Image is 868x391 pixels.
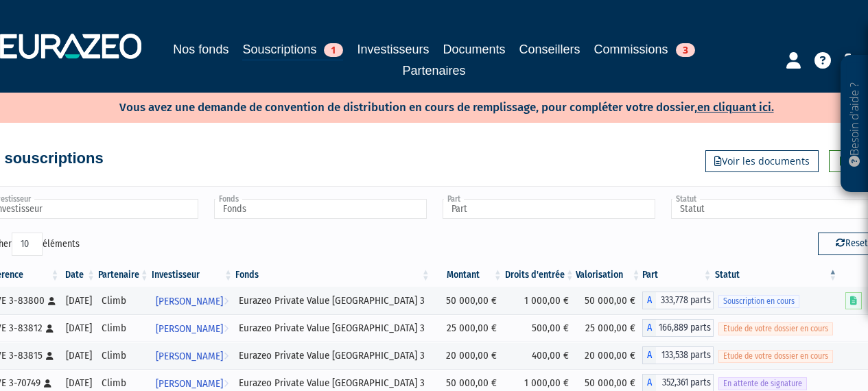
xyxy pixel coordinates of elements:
[150,342,234,369] a: [PERSON_NAME]
[239,294,427,308] div: Eurazeo Private Value [GEOGRAPHIC_DATA] 3
[97,287,150,314] td: Climb
[239,348,427,363] div: Eurazeo Private Value [GEOGRAPHIC_DATA] 3
[576,263,642,287] th: Valorisation: activer pour trier la colonne par ordre croissant
[705,150,819,172] a: Voir les documents
[642,319,656,337] span: A
[718,377,807,390] span: En attente de signature
[642,346,714,364] div: A - Eurazeo Private Value Europe 3
[66,321,93,335] div: [DATE]
[357,40,429,59] a: Investisseurs
[46,324,54,333] i: [Français] Personne physique
[656,292,714,309] span: 333,778 parts
[156,344,223,369] span: [PERSON_NAME]
[66,376,93,390] div: [DATE]
[642,292,714,309] div: A - Eurazeo Private Value Europe 3
[432,287,504,314] td: 50 000,00 €
[642,319,714,337] div: A - Eurazeo Private Value Europe 3
[504,314,576,342] td: 500,00 €
[156,316,223,342] span: [PERSON_NAME]
[504,263,576,287] th: Droits d'entrée: activer pour trier la colonne par ordre croissant
[443,40,506,59] a: Documents
[847,62,863,186] p: Besoin d'aide ?
[656,346,714,364] span: 133,538 parts
[576,314,642,342] td: 25 000,00 €
[224,344,228,369] i: Voir l'investisseur
[12,233,43,256] select: Afficheréléments
[432,314,504,342] td: 25 000,00 €
[234,263,432,287] th: Fonds: activer pour trier la colonne par ordre croissant
[576,342,642,369] td: 20 000,00 €
[504,287,576,314] td: 1 000,00 €
[156,289,223,314] span: [PERSON_NAME]
[642,263,714,287] th: Part: activer pour trier la colonne par ordre croissant
[44,379,51,388] i: [Français] Personne physique
[642,346,656,364] span: A
[642,292,656,309] span: A
[676,43,695,57] span: 3
[150,287,234,314] a: [PERSON_NAME]
[718,350,833,363] span: Etude de votre dossier en cours
[594,40,695,59] a: Commissions3
[697,100,774,115] a: en cliquant ici.
[432,342,504,369] td: 20 000,00 €
[46,352,54,360] i: [Français] Personne physique
[504,342,576,369] td: 400,00 €
[718,295,799,308] span: Souscription en cours
[224,289,228,314] i: Voir l'investisseur
[402,61,465,80] a: Partenaires
[80,96,774,116] p: Vous avez une demande de convention de distribution en cours de remplissage, pour compléter votre...
[242,40,343,61] a: Souscriptions1
[173,40,228,59] a: Nos fonds
[97,342,150,369] td: Climb
[224,316,228,342] i: Voir l'investisseur
[656,319,714,337] span: 166,889 parts
[239,376,427,390] div: Eurazeo Private Value [GEOGRAPHIC_DATA] 3
[239,321,427,335] div: Eurazeo Private Value [GEOGRAPHIC_DATA] 3
[97,314,150,342] td: Climb
[432,263,504,287] th: Montant: activer pour trier la colonne par ordre croissant
[150,314,234,342] a: [PERSON_NAME]
[718,322,833,335] span: Etude de votre dossier en cours
[97,263,150,287] th: Partenaire: activer pour trier la colonne par ordre croissant
[48,297,56,305] i: [Français] Personne physique
[519,40,580,59] a: Conseillers
[66,294,93,308] div: [DATE]
[66,348,93,363] div: [DATE]
[324,43,343,57] span: 1
[150,263,234,287] th: Investisseur: activer pour trier la colonne par ordre croissant
[61,263,97,287] th: Date: activer pour trier la colonne par ordre croissant
[576,287,642,314] td: 50 000,00 €
[714,263,839,287] th: Statut : activer pour trier la colonne par ordre d&eacute;croissant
